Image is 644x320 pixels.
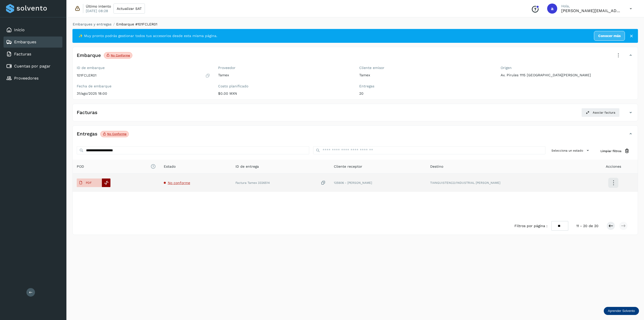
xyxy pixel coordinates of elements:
[86,9,108,13] p: [DATE] 08:28
[73,108,638,121] div: FacturasAsociar factura
[359,84,493,88] label: Entregas
[606,164,621,169] span: Acciones
[86,181,92,185] p: PDF
[14,64,51,68] a: Cuentas por pagar
[4,24,62,35] div: Inicio
[77,84,210,88] label: Fecha de embarque
[218,73,351,77] p: Tamex
[72,22,638,27] nav: breadcrumb
[111,54,130,57] p: No conforme
[235,164,259,169] span: ID de entrega
[77,73,96,78] p: 101FCLER01
[73,22,111,26] a: Embarques y entregas
[514,223,547,229] span: Filtros por página :
[218,66,351,70] label: Proveedor
[116,22,157,26] span: Embarque #101FCLER01
[330,174,426,192] td: 125606 - [PERSON_NAME]
[4,49,62,60] div: Facturas
[113,4,145,14] button: Actualizar SAT
[561,4,622,8] p: Hola,
[77,53,101,58] h4: Embarque
[359,73,493,77] p: Tamex
[14,76,38,81] a: Proveedores
[86,4,111,9] p: Último intento
[549,146,592,155] button: Selecciona un estado
[4,61,62,72] div: Cuentas por pagar
[218,91,351,96] p: $0.00 MXN
[102,179,110,187] div: Reemplazar POD
[359,91,493,96] p: 20
[501,66,634,70] label: Origen
[78,33,217,39] span: ✨ Muy pronto podrás gestionar todos tus accesorios desde esta misma página.
[608,309,635,313] p: Aprender Solvento
[77,131,97,137] h4: Entregas
[594,31,625,41] a: Conocer más
[77,179,102,187] button: PDF
[596,146,634,156] button: Limpiar filtros
[117,7,142,10] span: Actualizar SAT
[4,37,62,48] div: Embarques
[334,164,362,169] span: Cliente receptor
[235,180,326,186] div: Factura Tamex 3326514
[501,73,634,77] p: Av. Pirules 1115 [GEOGRAPHIC_DATA][PERSON_NAME]
[73,130,638,142] div: EntregasNo conforme
[77,110,97,116] h4: Facturas
[73,51,638,64] div: EmbarqueNo conforme
[77,66,210,70] label: ID de embarque
[576,223,598,229] span: 11 - 20 de 20
[218,84,351,88] label: Costo planificado
[604,307,639,315] div: Aprender Solvento
[600,149,621,153] span: Limpiar filtros
[107,132,127,136] p: No conforme
[77,164,156,169] span: POD
[426,174,589,192] td: TIANGUISTENCO/INDUSTRIAL [PERSON_NAME]
[430,164,443,169] span: Destino
[4,73,62,84] div: Proveedores
[14,52,31,56] a: Facturas
[359,66,493,70] label: Cliente emisor
[581,108,620,117] button: Asociar factura
[561,8,622,13] p: aldo@solvento.mx
[164,164,176,169] span: Estado
[77,91,210,96] p: 31/ago/2025 18:00
[14,40,36,44] a: Embarques
[14,27,25,32] a: Inicio
[593,110,615,115] span: Asociar factura
[168,181,190,185] span: No conforme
